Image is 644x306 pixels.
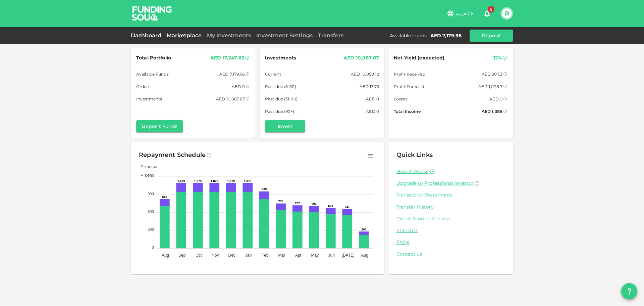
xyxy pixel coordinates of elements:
[265,95,298,102] span: Past due (31-90)
[342,253,355,258] tspan: [DATE]
[212,253,219,258] tspan: Nov
[139,150,206,161] div: Repayment Schedule
[219,71,245,78] div: AED 7,179.96
[232,83,245,90] div: AED 0
[228,253,235,258] tspan: Dec
[394,71,425,78] span: Profit Received
[394,95,408,102] span: Losses
[162,253,169,258] tspan: Aug
[396,204,505,210] a: Transfer History
[178,253,186,258] tspan: Sep
[148,210,154,214] tspan: 600
[430,32,462,39] div: AED 7,179.96
[278,253,285,258] tspan: Mar
[394,83,425,90] span: Profit Forecast
[396,192,505,198] a: Transaction Statements
[394,108,421,115] span: Total Income
[360,83,379,90] div: AED 17.73
[502,8,512,18] button: R
[265,108,294,115] span: Past due (90+)
[396,180,474,186] span: Upgrade to Professional Investor
[361,253,368,258] tspan: Aug
[311,253,319,258] tspan: May
[148,192,154,196] tspan: 900
[396,216,505,222] a: Credit Scoring Process
[245,253,252,258] tspan: Jan
[210,54,244,62] div: AED 17,247.83
[265,120,305,132] button: Invest
[396,227,505,234] a: Statistics
[621,283,637,299] button: question
[366,108,379,115] div: AED 0
[164,32,204,39] a: Marketplace
[131,32,164,39] a: Dashboard
[265,54,296,62] span: Investments
[489,95,502,102] div: AED 0
[216,95,245,102] div: AED 10,067.87
[470,30,513,42] button: Deposit
[136,164,158,169] span: Principal
[478,83,502,90] div: AED 1,078.7
[136,71,169,78] span: Available Funds
[315,32,346,39] a: Transfers
[152,246,154,250] tspan: 0
[136,54,171,62] span: Total Portfolio
[493,54,502,62] div: 12%
[396,239,505,246] a: FAQs
[351,71,379,78] div: AED 10,050.12
[488,6,494,13] span: 5
[136,173,152,178] span: Profit
[396,151,433,159] span: Quick Links
[480,7,494,20] button: 5
[295,253,302,258] tspan: Apr
[394,54,445,62] span: Net Yield (expected)
[482,71,502,78] div: AED 307.3
[148,227,154,231] tspan: 300
[396,180,505,186] a: Upgrade to Professional Investor
[136,120,183,132] button: Deposit Funds
[396,251,505,257] a: Contact us
[254,32,315,39] a: Investment Settings
[196,253,202,258] tspan: Oct
[455,10,469,16] span: العربية
[136,95,162,102] span: Investments
[343,54,379,62] div: AED 10,067.87
[482,108,502,115] div: AED 1,386
[262,253,269,258] tspan: Feb
[136,83,150,90] span: Orders
[265,83,296,90] span: Past due (5-30)
[265,71,281,78] span: Current
[145,174,154,178] tspan: 1,200
[366,95,379,102] div: AED 0
[396,168,428,175] a: How it Works
[204,32,254,39] a: My Investments
[390,32,428,39] div: Available Funds :
[328,253,335,258] tspan: Jun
